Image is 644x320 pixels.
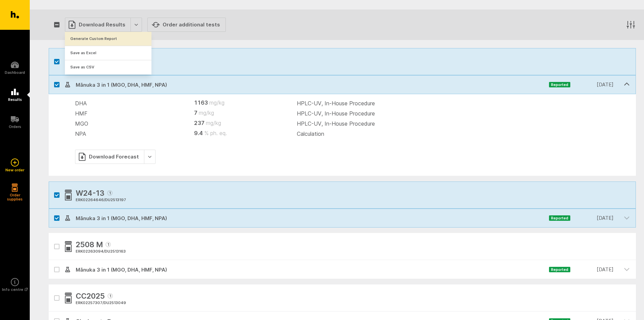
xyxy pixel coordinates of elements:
button: Save as CSV [65,60,151,74]
time: [DATE] [570,81,614,89]
td: Calculation [297,129,630,139]
td: 237 [186,119,297,129]
span: 1 [107,190,113,196]
span: 1 [108,293,113,299]
h5: New order [5,168,24,172]
time: [DATE] [570,265,614,274]
h5: Dashboard [5,70,25,74]
time: [DATE] [570,214,614,222]
h5: Orders [9,125,21,129]
span: Reported [549,267,570,272]
button: Order additional tests [147,18,226,32]
span: DHA [75,100,87,107]
button: Download Results [65,18,142,32]
h5: Results [8,98,22,102]
h5: Order supplies [5,193,25,201]
button: Save as Excel [65,46,151,60]
td: 7 [186,108,297,119]
abbr: mg/kg [199,109,214,116]
span: W24-13 [76,188,104,200]
span: CC2025 [76,291,105,303]
span: 2508 M [76,239,103,251]
span: MGO [75,120,88,127]
h5: Info centre [2,287,28,292]
span: 1 [105,242,111,247]
div: ERK02257307 / DU2513049 [76,300,126,306]
span: Reported [549,82,570,87]
td: 9.4 [186,129,297,139]
td: 1163 [186,98,297,108]
td: HPLC-UV, In-House Procedure [297,98,630,108]
div: ERK02264646 / DU2513197 [76,197,126,203]
span: HMF [75,110,88,117]
td: HPLC-UV, In-House Procedure [297,119,630,129]
button: Download Forecast [75,150,156,164]
span: Reported [549,215,570,221]
td: HPLC-UV, In-House Procedure [297,108,630,119]
abbr: mg/kg [206,120,221,126]
button: Generate Custom Report [65,32,151,46]
div: ERK02263094 / DU2513163 [76,249,126,255]
button: Select all [54,22,59,27]
span: Mānuka 3 in 1 (MGO, DHA, HMF, NPA) [70,214,549,222]
abbr: mg/kg [209,99,224,106]
abbr: % ph. eq. [204,130,227,136]
span: NPA [75,130,86,137]
span: Mānuka 3 in 1 (MGO, DHA, HMF, NPA) [70,81,549,89]
span: Mānuka 3 in 1 (MGO, DHA, HMF, NPA) [70,266,549,274]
